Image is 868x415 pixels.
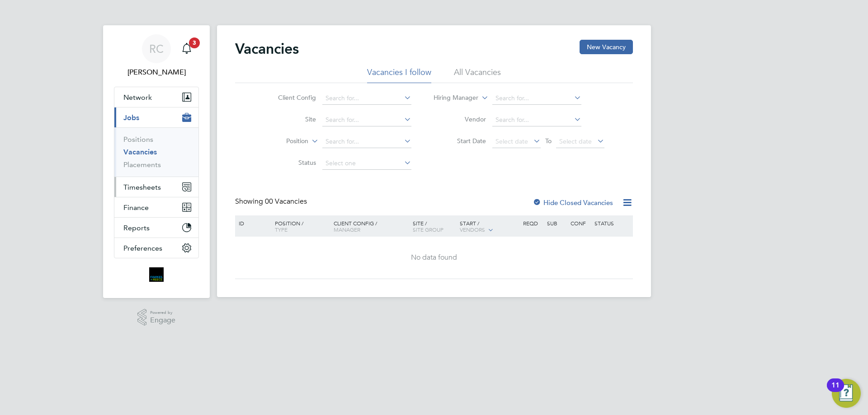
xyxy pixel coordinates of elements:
[322,114,411,126] input: Search for...
[123,244,162,252] span: Preferences
[533,198,613,207] label: Hide Closed Vacancies
[568,215,592,231] div: Conf
[413,226,443,233] span: Site Group
[114,67,199,78] span: Roselyn Coelho
[123,135,153,144] a: Positions
[542,135,554,147] span: To
[256,137,308,146] label: Position
[410,215,458,237] div: Site /
[580,40,633,54] button: New Vacancy
[492,114,581,126] input: Search for...
[123,148,157,156] a: Vacancies
[331,215,410,237] div: Client Config /
[114,107,198,127] button: Jobs
[264,93,316,102] label: Client Config
[334,226,360,233] span: Manager
[123,183,161,191] span: Timesheets
[123,203,149,212] span: Finance
[114,238,198,258] button: Preferences
[236,253,632,262] div: No data found
[149,267,164,282] img: bromak-logo-retina.png
[545,215,568,231] div: Sub
[454,67,501,83] li: All Vacancies
[322,92,411,105] input: Search for...
[322,135,411,148] input: Search for...
[123,224,150,232] span: Reports
[189,37,200,48] span: 3
[492,92,581,105] input: Search for...
[268,215,331,237] div: Position /
[114,34,199,78] a: RC[PERSON_NAME]
[150,317,175,324] span: Engage
[114,177,198,197] button: Timesheets
[521,215,544,231] div: Reqd
[150,309,175,317] span: Powered by
[265,197,307,206] span: 00 Vacancies
[495,137,528,145] span: Select date
[235,40,299,58] h2: Vacancies
[149,43,164,55] span: RC
[460,226,485,233] span: Vendors
[137,309,176,326] a: Powered byEngage
[114,127,198,177] div: Jobs
[367,67,431,83] li: Vacancies I follow
[178,34,196,63] a: 3
[114,87,198,107] button: Network
[235,197,309,206] div: Showing
[559,137,592,145] span: Select date
[264,115,316,123] label: Site
[236,215,268,231] div: ID
[114,267,199,282] a: Go to home page
[458,215,521,238] div: Start /
[264,159,316,167] label: Status
[123,93,152,102] span: Network
[123,113,139,122] span: Jobs
[322,157,411,170] input: Select one
[592,215,632,231] div: Status
[434,115,486,123] label: Vendor
[831,385,840,397] div: 11
[123,160,161,169] a: Placements
[114,197,198,217] button: Finance
[832,379,861,408] button: Open Resource Center, 11 new notifications
[114,218,198,238] button: Reports
[434,137,486,145] label: Start Date
[426,93,478,103] label: Hiring Manager
[275,226,288,233] span: Type
[103,25,210,298] nav: Main navigation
